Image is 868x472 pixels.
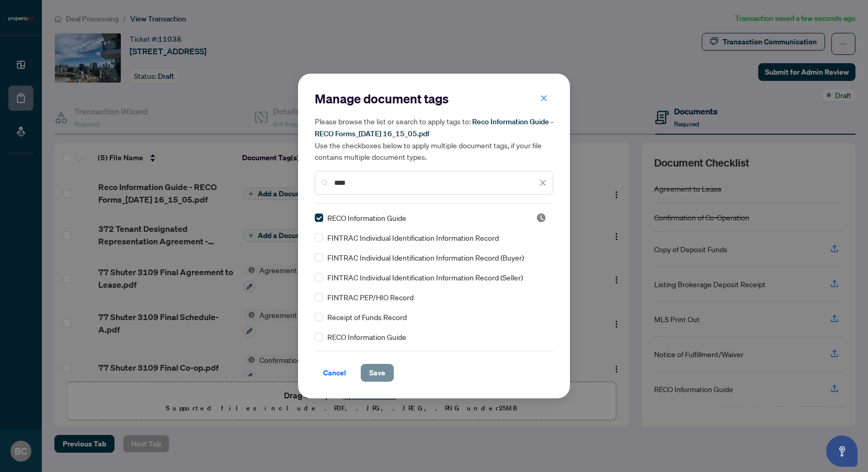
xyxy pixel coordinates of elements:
[327,232,499,243] span: FINTRAC Individual Identification Information Record
[369,364,385,381] span: Save
[327,311,407,323] span: Receipt of Funds Record
[327,291,414,303] span: FINTRAC PEP/HIO Record
[315,90,553,107] h2: Manage document tags
[327,212,406,223] span: RECO Information Guide
[323,364,346,381] span: Cancel
[536,213,546,223] span: Pending Review
[536,213,546,223] img: status
[327,252,524,263] span: FINTRAC Individual Identification Information Record (Buyer)
[539,179,546,186] span: close
[327,331,406,343] span: RECO Information Guide
[361,364,394,382] button: Save
[315,364,355,382] button: Cancel
[826,435,858,467] button: Open asap
[327,272,523,283] span: FINTRAC Individual Identification Information Record (Seller)
[315,115,553,162] h5: Please browse the list or search to apply tags to: Use the checkboxes below to apply multiple doc...
[540,95,547,102] span: close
